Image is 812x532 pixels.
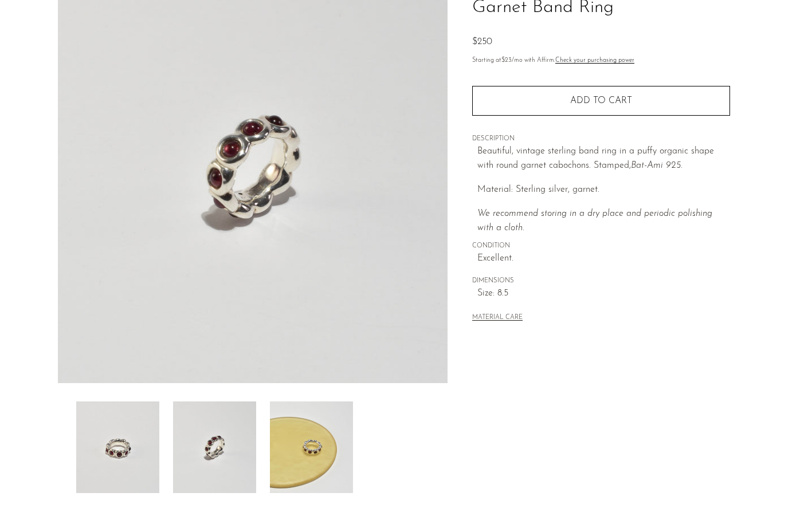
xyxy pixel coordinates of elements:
[501,57,512,64] span: $23
[173,401,256,493] img: Garnet Band Ring
[477,286,730,301] span: Size: 8.5
[472,86,730,116] button: Add to cart
[472,276,730,286] span: DIMENSIONS
[477,183,730,198] p: Material: Sterling silver, garnet.
[472,241,730,251] span: CONDITION
[270,401,353,493] img: Garnet Band Ring
[570,96,632,107] span: Add to cart
[555,57,634,64] a: Check your purchasing power - Learn more about Affirm Financing (opens in modal)
[76,401,159,493] img: Garnet Band Ring
[631,161,682,170] em: Bat-Ami 925.
[477,144,730,174] p: Beautiful, vintage sterling band ring in a puffy organic shape with round garnet cabochons. Stamped,
[472,37,492,46] span: $250
[472,56,730,66] p: Starting at /mo with Affirm.
[472,134,730,144] span: DESCRIPTION
[477,251,730,266] span: Excellent.
[472,314,523,322] button: MATERIAL CARE
[477,209,712,233] em: We recommend storing in a dry place and periodic polishing with a cloth.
